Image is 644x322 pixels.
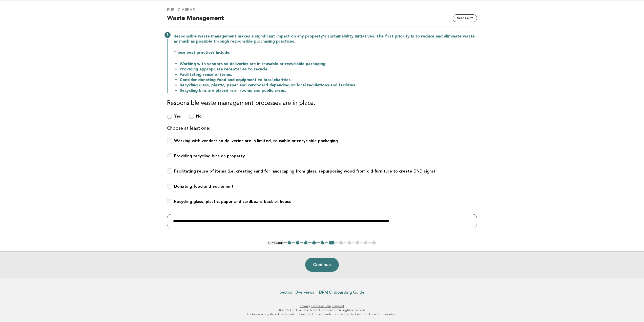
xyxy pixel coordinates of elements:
[174,154,245,158] b: Providing recycling bins on property
[287,240,292,245] button: 1
[303,240,308,245] button: 3
[174,138,338,143] b: Working with vendors so deliveries are in limited, reusable or recyclable packaging
[174,34,477,44] p: Responsible waste management makes a significant impact on any property's sustainability initiati...
[320,240,325,245] button: 5
[174,114,181,119] b: Yes
[311,240,317,245] button: 4
[167,14,477,27] h2: Waste Management
[319,290,364,295] a: DRM Onboarding Guide
[305,258,339,272] button: Continue
[167,308,477,312] p: © 2025 The Five Star Travel Corporation. All rights reserved.
[180,88,477,93] li: Recycling bins are placed in all rooms and public areas.
[167,312,477,316] p: Forbes is a registered trademark of Forbes LLC used under license by The Five Star Travel Corpora...
[167,99,477,107] h3: Responsible waste management processes are in place.
[267,241,283,245] button: < Previous
[174,184,234,189] b: Donating food and equipment
[180,67,477,72] li: Providing appropriate receptacles to recycle.
[328,240,335,245] button: 6
[174,50,477,55] p: These best practices include:
[180,83,477,88] li: Recycling glass, plastic, paper and cardboard depending on local regulations and facilities.
[300,304,310,308] a: Privacy
[180,77,477,83] li: Consider donating food and equipment to local charities.
[167,125,477,132] p: Choose at least one:
[180,61,477,67] li: Working with vendors so deliveries are in reusable or recyclable packaging.
[167,304,477,308] p: · ·
[196,114,202,119] b: No
[295,240,300,245] button: 2
[167,7,477,12] h3: Public Areas
[311,304,331,308] a: Terms of Use
[280,290,314,295] a: Section Overviews
[332,304,344,308] a: Support
[174,169,435,174] b: Facilitating reuse of items (i.e. creating sand for landscaping from glass, repurposing wood from...
[174,199,292,204] b: Recycling glass, plastic, paper and cardboard back of house
[180,72,477,77] li: Facilitating reuse of items.
[453,14,477,22] button: Need Help?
